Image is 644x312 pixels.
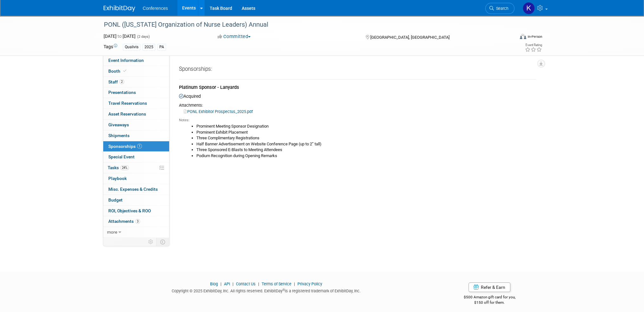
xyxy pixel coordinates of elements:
[108,122,129,127] span: Giveaways
[103,120,169,130] a: Giveaways
[257,282,261,286] span: |
[103,87,169,98] a: Presentations
[107,229,117,235] span: more
[104,34,136,39] span: [DATE] [DATE]
[108,176,127,181] span: Playbook
[108,165,129,170] span: Tasks
[108,154,135,159] span: Special Event
[196,153,536,159] li: Podium Recognition during Opening Remarks
[108,197,123,202] span: Budget
[283,288,285,292] sup: ®
[103,98,169,109] a: Travel Reservations
[523,2,535,14] img: Katie Widhelm
[438,300,541,305] div: $150 off for them.
[108,58,144,63] span: Event Information
[120,165,129,170] span: 24%
[108,69,128,74] span: Booth
[103,163,169,173] a: Tasks24%
[103,141,169,152] a: Sponsorships1
[438,290,541,305] div: $500 Amazon gift card for you,
[103,195,169,205] a: Budget
[137,35,150,39] span: (2 days)
[108,90,136,95] span: Presentations
[196,129,536,136] li: Prominent Exhibit Placement
[103,206,169,216] a: ROI, Objectives & ROO
[119,79,124,84] span: 2
[123,69,126,73] i: Booth reservation complete
[103,173,169,184] a: Playbook
[210,282,218,286] a: Blog
[196,141,536,147] li: Half Banner Advertisement on Website Conference Page (up to 2” tall)
[179,118,536,123] div: Notes:
[135,219,140,224] span: 3
[102,19,505,30] div: PONL ([US_STATE] Organization of Nurse Leaders) Annual
[103,130,169,141] a: Shipments
[103,216,169,227] a: Attachments3
[108,208,151,213] span: ROI, Objectives & ROO
[143,6,168,11] span: Conferences
[179,103,536,108] div: Attachments:
[103,77,169,87] a: Staff2
[520,34,526,39] img: Format-Inperson.png
[108,111,146,116] span: Asset Reservations
[297,282,322,286] a: Privacy Policy
[527,34,542,39] div: In-Person
[196,123,536,129] li: Prominent Meeting Sponsor Designation
[103,152,169,162] a: Special Event
[108,187,158,192] span: Misc. Expenses & Credits
[157,44,166,50] div: PA
[103,184,169,195] a: Misc. Expenses & Credits
[262,282,291,286] a: Terms of Service
[196,135,536,141] li: Three Complimentary Registrations
[179,92,536,164] div: Acquired
[469,282,510,292] a: Refer & Earn
[156,238,169,246] td: Toggle Event Tabs
[103,55,169,66] a: Event Information
[108,144,142,149] span: Sponsorships
[104,287,429,294] div: Copyright © 2025 ExhibitDay, Inc. All rights reserved. ExhibitDay is a registered trademark of Ex...
[494,6,508,11] span: Search
[292,282,296,286] span: |
[231,282,235,286] span: |
[196,147,536,153] li: Three Sponsored E-Blasts to Meeting Attendees
[184,109,253,114] a: PONL Exhibitor Prospectus_2025.pdf
[103,227,169,237] a: more
[215,33,253,40] button: Committed
[370,35,450,40] span: [GEOGRAPHIC_DATA], [GEOGRAPHIC_DATA]
[117,34,123,39] span: to
[108,101,147,106] span: Travel Reservations
[236,282,256,286] a: Contact Us
[219,282,223,286] span: |
[179,84,536,92] div: Platinum Sponsor - Lanyards
[123,44,140,50] div: Qualivis
[224,282,230,286] a: API
[108,133,130,138] span: Shipments
[485,3,514,14] a: Search
[525,43,542,47] div: Event Rating
[103,109,169,119] a: Asset Reservations
[179,65,536,75] div: Sponsorships:
[108,219,140,224] span: Attachments
[137,144,142,149] span: 1
[145,238,156,246] td: Personalize Event Tab Strip
[104,43,117,51] td: Tags
[143,44,155,50] div: 2025
[477,33,542,43] div: Event Format
[108,79,124,84] span: Staff
[104,5,135,12] img: ExhibitDay
[103,66,169,76] a: Booth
